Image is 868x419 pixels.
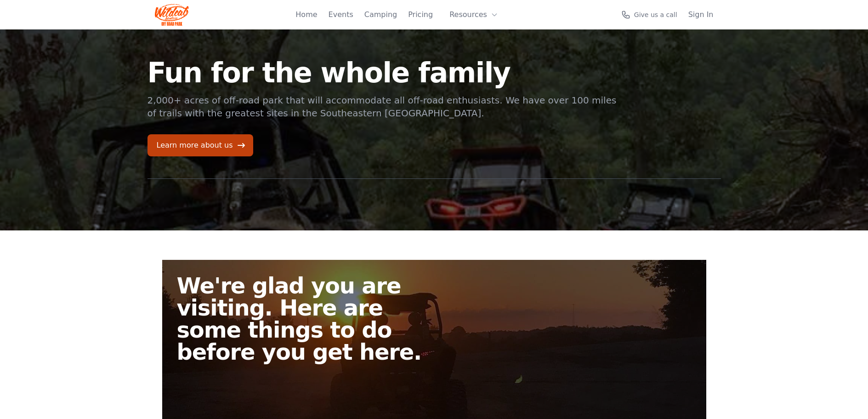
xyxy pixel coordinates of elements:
span: Give us a call [634,10,677,19]
a: Events [329,9,353,20]
a: Learn more about us [148,134,253,156]
a: Give us a call [621,10,677,19]
h1: Fun for the whole family [148,59,618,86]
button: Resources [444,6,504,24]
p: 2,000+ acres of off-road park that will accommodate all off-road enthusiasts. We have over 100 mi... [148,94,618,120]
a: Camping [364,9,397,20]
h2: We're glad you are visiting. Here are some things to do before you get here. [177,275,442,363]
a: Pricing [408,9,433,20]
img: Wildcat Logo [155,4,189,26]
a: Home [295,9,317,20]
a: Sign In [688,9,714,20]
